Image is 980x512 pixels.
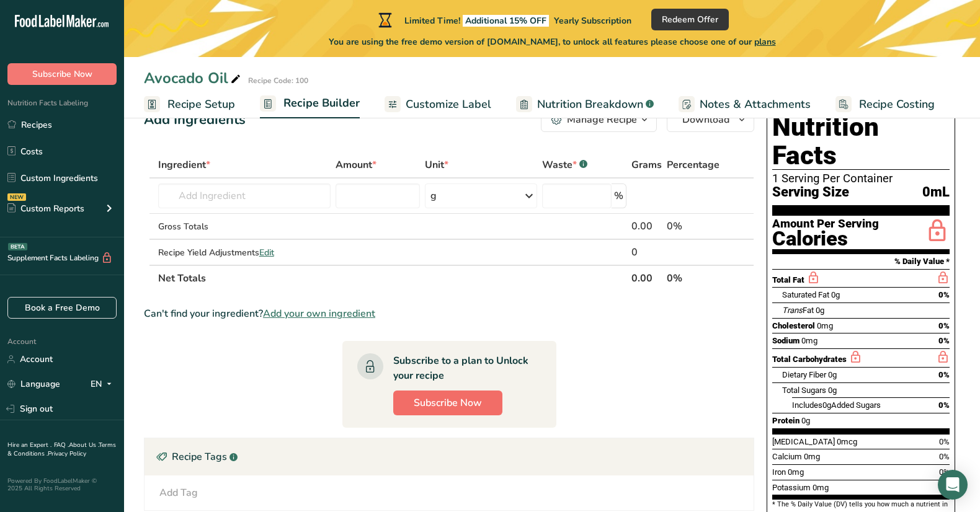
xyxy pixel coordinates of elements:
[804,452,820,461] span: 0mg
[828,386,837,395] span: 0g
[329,35,776,48] span: You are using the free demo version of [DOMAIN_NAME], to unlock all features please choose one of...
[144,67,243,89] div: Avocado Oil
[772,483,811,492] span: Potassium
[662,13,718,26] span: Redeem Offer
[817,321,833,330] span: 0mg
[782,290,829,299] span: Saturated Fat
[7,441,51,449] a: Hire an Expert .
[54,441,69,449] a: FAQ .
[859,96,935,113] span: Recipe Costing
[922,185,950,200] span: 0mL
[167,96,235,113] span: Recipe Setup
[772,113,950,170] h1: Nutrition Facts
[393,353,532,383] div: Subscribe to a plan to Unlock your recipe
[69,441,99,449] a: About Us .
[667,157,719,172] span: Percentage
[772,355,847,364] span: Total Carbohydrates
[631,219,662,234] div: 0.00
[938,400,950,410] span: 0%
[260,89,360,119] a: Recipe Builder
[144,110,246,130] div: Add Ingredients
[541,107,657,132] button: Manage Recipe
[939,467,950,477] span: 0%
[7,63,117,85] button: Subscribe Now
[158,157,210,172] span: Ingredient
[792,400,881,410] span: Includes Added Sugars
[248,75,308,86] div: Recipe Code: 100
[938,321,950,330] span: 0%
[7,297,117,319] a: Book a Free Demo
[144,90,235,118] a: Recipe Setup
[144,306,754,321] div: Can't find your ingredient?
[159,485,198,500] div: Add Tag
[816,306,824,315] span: 0g
[430,188,437,203] div: g
[336,157,376,172] span: Amount
[91,377,117,392] div: EN
[801,416,810,425] span: 0g
[772,416,800,425] span: Protein
[667,107,754,132] button: Download
[772,321,815,330] span: Cholesterol
[425,157,448,172] span: Unit
[629,265,664,291] th: 0.00
[664,265,725,291] th: 0%
[145,438,754,475] div: Recipe Tags
[938,336,950,345] span: 0%
[801,336,817,345] span: 0mg
[682,112,729,127] span: Download
[772,218,879,230] div: Amount Per Serving
[158,183,331,208] input: Add Ingredient
[406,96,491,113] span: Customize Label
[679,90,811,118] a: Notes & Attachments
[938,470,968,500] div: Open Intercom Messenger
[554,15,631,27] span: Yearly Subscription
[835,90,935,118] a: Recipe Costing
[772,336,800,345] span: Sodium
[7,441,116,458] a: Terms & Conditions .
[813,483,829,492] span: 0mg
[772,437,835,446] span: [MEDICAL_DATA]
[772,275,804,285] span: Total Fat
[782,386,826,395] span: Total Sugars
[263,306,375,321] span: Add your own ingredient
[651,9,729,30] button: Redeem Offer
[772,185,849,200] span: Serving Size
[259,247,274,258] span: Edit
[283,95,360,112] span: Recipe Builder
[376,12,631,27] div: Limited Time!
[772,230,879,248] div: Calories
[7,477,117,492] div: Powered By FoodLabelMaker © 2025 All Rights Reserved
[393,391,502,415] button: Subscribe Now
[772,172,950,185] div: 1 Serving Per Container
[516,90,654,118] a: Nutrition Breakdown
[156,265,630,291] th: Net Totals
[822,400,831,410] span: 0g
[782,306,803,315] i: Trans
[772,467,786,477] span: Iron
[788,467,804,477] span: 0mg
[32,68,92,81] span: Subscribe Now
[831,290,840,299] span: 0g
[7,373,60,395] a: Language
[542,157,587,172] div: Waste
[667,219,723,234] div: 0%
[463,15,549,27] span: Additional 15% OFF
[158,220,331,233] div: Gross Totals
[631,245,662,260] div: 0
[158,246,331,259] div: Recipe Yield Adjustments
[772,254,950,269] section: % Daily Value *
[754,36,776,48] span: plans
[938,370,950,379] span: 0%
[567,112,637,127] div: Manage Recipe
[782,306,814,315] span: Fat
[700,96,811,113] span: Notes & Attachments
[8,243,27,250] div: BETA
[631,157,662,172] span: Grams
[772,452,802,461] span: Calcium
[7,193,26,201] div: NEW
[7,202,84,215] div: Custom Reports
[782,370,826,379] span: Dietary Fiber
[939,452,950,461] span: 0%
[828,370,837,379] span: 0g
